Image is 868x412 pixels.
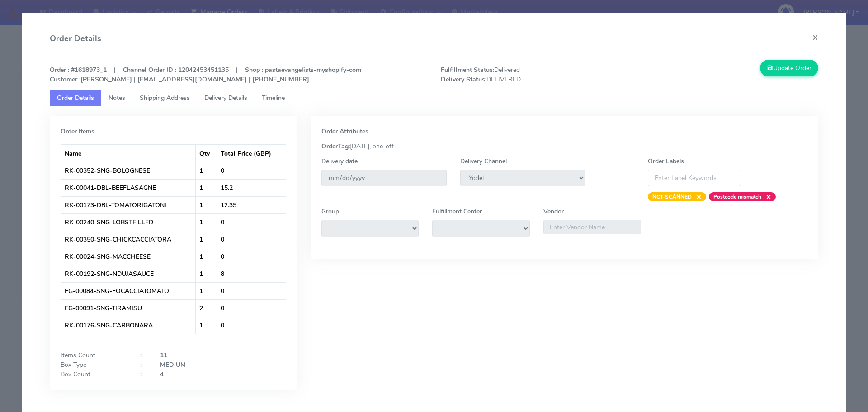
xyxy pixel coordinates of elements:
td: 0 [217,317,285,334]
td: 1 [196,196,217,213]
td: FG-00091-SNG-TIRAMISU [61,299,196,317]
strong: Order : #1618973_1 | Channel Order ID : 12042453451135 | Shop : pastaevangelists-myshopify-com [P... [50,66,361,84]
td: 2 [196,299,217,317]
td: RK-00350-SNG-CHICKCACCIATORA [61,231,196,248]
span: Shipping Address [140,94,190,102]
strong: Postcode mismatch [713,193,761,200]
div: [DATE], one-off [315,142,815,151]
ul: Tabs [50,90,819,106]
th: Total Price (GBP) [217,145,285,162]
td: 1 [196,282,217,299]
td: RK-00240-SNG-LOBSTFILLED [61,213,196,231]
button: Update Order [760,60,819,76]
div: Items Count [54,350,133,360]
td: RK-00352-SNG-BOLOGNESE [61,162,196,179]
strong: Order Attributes [321,127,368,136]
strong: MEDIUM [160,360,186,369]
td: 0 [217,162,285,179]
td: 12.35 [217,196,285,213]
td: 1 [196,317,217,334]
label: Delivery Channel [460,156,507,166]
td: FG-00084-SNG-FOCACCIATOMATO [61,282,196,299]
label: Group [321,207,339,216]
td: 0 [217,213,285,231]
td: RK-00192-SNG-NDUJASAUCE [61,265,196,282]
h4: Order Details [50,33,101,45]
strong: 4 [160,370,164,379]
div: Box Type [54,360,133,369]
td: 1 [196,231,217,248]
input: Enter Vendor Name [543,220,641,234]
td: 0 [217,231,285,248]
strong: Customer : [50,75,80,84]
span: × [761,192,771,201]
div: : [133,350,153,360]
td: 0 [217,248,285,265]
td: RK-00176-SNG-CARBONARA [61,317,196,334]
td: 0 [217,299,285,317]
td: 15.2 [217,179,285,196]
td: 1 [196,265,217,282]
strong: Delivery Status: [441,75,486,84]
strong: Fulfillment Status: [441,66,494,74]
span: Delivered DELIVERED [434,65,630,84]
td: 8 [217,265,285,282]
label: Delivery date [321,156,358,166]
span: Order Details [57,94,94,102]
span: Timeline [262,94,285,102]
span: × [692,192,702,201]
span: Delivery Details [204,94,247,102]
button: Close [805,25,826,49]
label: Order Labels [648,156,684,166]
td: 1 [196,179,217,196]
span: Notes [108,94,125,102]
strong: Order Items [61,127,94,136]
strong: 11 [160,351,167,360]
td: RK-00173-DBL-TOMATORIGATONI [61,196,196,213]
input: Enter Label Keywords [648,170,741,186]
div: : [133,369,153,379]
label: Fulfillment Center [432,207,482,216]
th: Qty [196,145,217,162]
td: 0 [217,282,285,299]
td: RK-00024-SNG-MACCHEESE [61,248,196,265]
strong: OrderTag: [321,142,350,151]
td: RK-00041-DBL-BEEFLASAGNE [61,179,196,196]
div: Box Count [54,369,133,379]
td: 1 [196,248,217,265]
td: 1 [196,213,217,231]
td: 1 [196,162,217,179]
th: Name [61,145,196,162]
strong: NOT-SCANNED [652,193,692,200]
label: Vendor [543,207,564,216]
div: : [133,360,153,369]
